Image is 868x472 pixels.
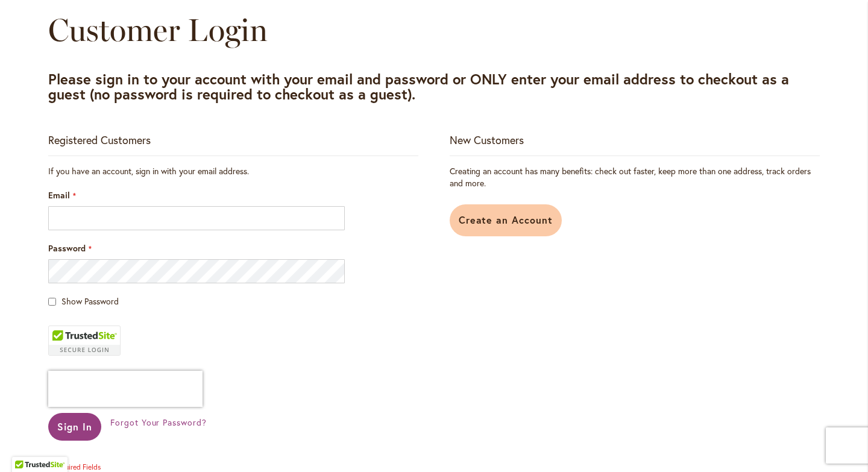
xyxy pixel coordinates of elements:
span: Sign In [57,420,92,433]
a: Create an Account [450,204,562,236]
strong: New Customers [450,133,524,147]
iframe: reCAPTCHA [48,371,203,407]
button: Sign In [48,413,101,441]
span: Show Password [61,295,119,307]
strong: Please sign in to your account with your email and password or ONLY enter your email address to c... [48,69,789,104]
iframe: Launch Accessibility Center [9,429,43,463]
div: TrustedSite Certified [48,326,121,356]
span: Customer Login [48,11,268,49]
div: If you have an account, sign in with your email address. [48,165,418,177]
span: Email [48,189,70,201]
a: Forgot Your Password? [110,417,207,429]
strong: Registered Customers [48,133,151,147]
p: Creating an account has many benefits: check out faster, keep more than one address, track orders... [450,165,820,189]
span: Password [48,242,86,254]
span: Create an Account [459,213,553,226]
